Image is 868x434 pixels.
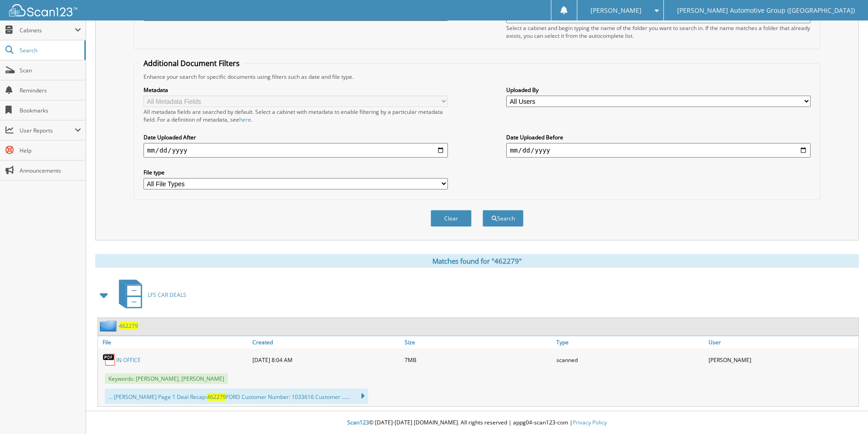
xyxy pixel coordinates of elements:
[250,336,402,348] a: Created
[20,167,81,174] span: Announcements
[139,73,815,81] div: Enhance your search for specific documents using filters such as date and file type.
[144,86,448,94] label: Metadata
[706,336,858,348] a: User
[554,336,706,348] a: Type
[20,46,80,54] span: Search
[103,353,116,367] img: PDF.png
[402,351,555,369] div: 7MB
[207,393,226,401] span: 462279
[347,419,369,426] span: Scan123
[20,66,81,74] span: Scan
[402,336,555,348] a: Size
[706,351,858,369] div: [PERSON_NAME]
[105,373,228,384] span: Keywords: [PERSON_NAME], [PERSON_NAME]
[113,277,186,313] a: LFS CAR DEALS
[250,351,402,369] div: [DATE] 8:04 AM
[506,143,811,158] input: end
[239,116,251,123] a: here
[105,388,368,404] div: ... [PERSON_NAME] Page 1 Deal Recap: FORD Customer Number: 1033616 Customer ......
[20,107,81,114] span: Bookmarks
[144,168,448,176] label: File type
[144,143,448,158] input: start
[20,127,75,134] span: User Reports
[506,133,811,141] label: Date Uploaded Before
[144,133,448,141] label: Date Uploaded After
[591,8,642,13] span: [PERSON_NAME]
[431,210,472,227] button: Clear
[554,351,706,369] div: scanned
[139,58,244,68] legend: Additional Document Filters
[677,8,855,13] span: [PERSON_NAME] Automotive Group ([GEOGRAPHIC_DATA])
[100,320,119,332] img: folder2.png
[20,87,81,94] span: Reminders
[20,26,75,34] span: Cabinets
[506,86,811,94] label: Uploaded By
[483,210,524,227] button: Search
[144,108,448,123] div: All metadata fields are searched by default. Select a cabinet with metadata to enable filtering b...
[98,336,250,348] a: File
[86,412,868,434] div: © [DATE]-[DATE] [DOMAIN_NAME]. All rights reserved | appg04-scan123-com |
[95,254,859,268] div: Matches found for "462279"
[9,4,77,16] img: scan123-logo-white.svg
[119,322,138,330] a: 462279
[148,291,186,299] span: LFS CAR DEALS
[573,419,607,426] a: Privacy Policy
[506,24,811,40] div: Select a cabinet and begin typing the name of the folder you want to search in. If the name match...
[20,147,81,154] span: Help
[822,390,868,434] iframe: Chat Widget
[116,356,141,364] a: IN OFFICE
